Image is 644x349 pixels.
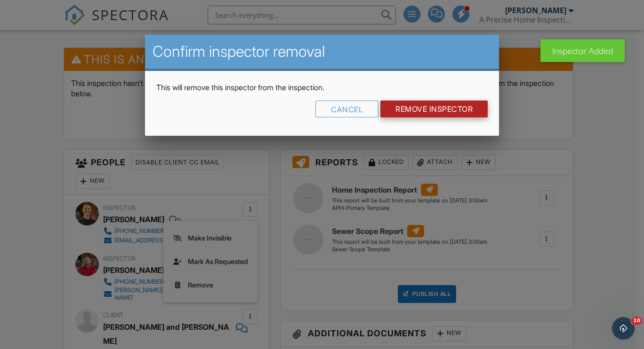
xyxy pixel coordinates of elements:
h2: Confirm inspector removal [153,42,491,61]
input: Remove Inspector [380,101,488,117]
iframe: Intercom live chat [612,317,635,340]
span: 10 [631,317,642,325]
p: This will remove this inspector from the inspection. [156,82,488,93]
div: Cancel [315,101,378,117]
div: Inspector Added [540,39,625,62]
